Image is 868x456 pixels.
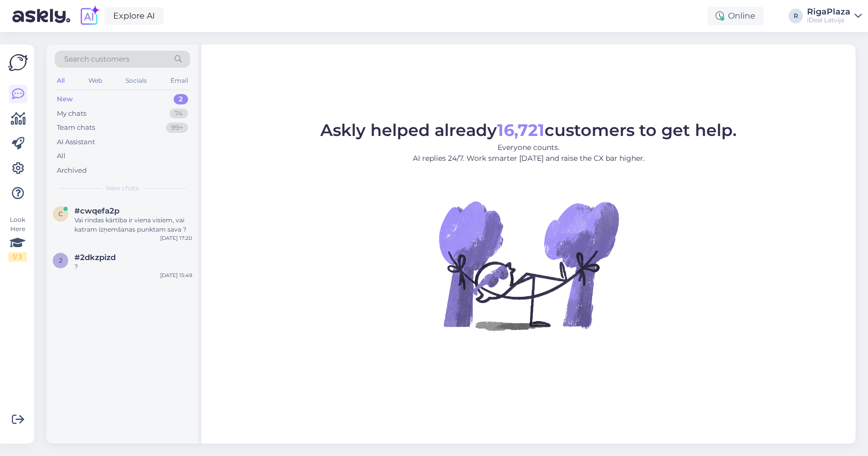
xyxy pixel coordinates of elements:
div: Email [168,74,190,87]
div: [DATE] 15:49 [160,271,192,279]
p: Everyone counts. AI replies 24/7. Work smarter [DATE] and raise the CX bar higher. [320,142,737,164]
div: AI Assistant [57,137,95,147]
div: New [57,94,73,104]
span: 2 [59,256,63,264]
img: No Chat active [436,172,622,358]
div: iDeal Latvija [807,16,850,24]
div: ? [74,262,192,271]
a: Explore AI [104,7,164,25]
div: RigaPlaza [807,8,850,16]
div: Vai rindas kārtība ir viena visiem, vai katram izņemšanas punktam sava ? [74,216,192,234]
span: Askly helped already customers to get help. [320,120,737,140]
a: RigaPlazaiDeal Latvija [807,8,862,24]
span: #2dkzpizd [74,253,116,262]
div: 2 [174,94,188,104]
div: [DATE] 17:20 [160,234,192,242]
div: 1 / 3 [8,252,27,262]
div: Team chats [57,123,95,133]
div: Web [86,74,104,87]
div: All [57,151,66,161]
div: R [788,9,803,23]
div: All [55,74,67,87]
span: Search customers [64,54,130,65]
span: New chats [106,184,139,193]
span: c [58,210,63,218]
img: explore-ai [79,5,100,27]
div: 99+ [166,123,188,133]
b: 16,721 [497,120,545,140]
div: My chats [57,109,86,119]
div: Look Here [8,215,27,262]
span: #cwqefa2p [74,206,119,216]
div: 74 [169,109,188,119]
div: Archived [57,165,87,176]
img: Askly Logo [8,53,28,72]
div: Online [707,7,764,25]
div: Socials [123,74,149,87]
